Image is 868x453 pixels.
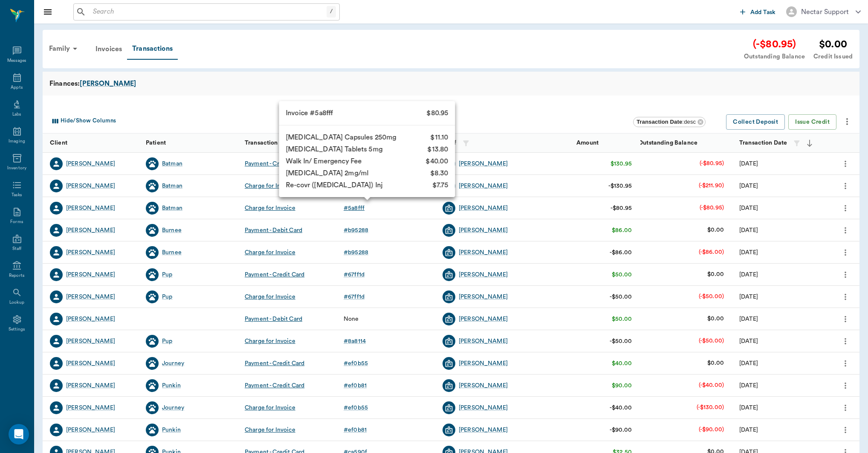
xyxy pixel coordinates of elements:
a: [PERSON_NAME] [66,337,115,346]
td: (-$80.95) [693,197,731,219]
div: Messages [7,58,27,64]
div: Charge for Invoice [245,404,295,412]
div: Tasks [12,192,22,198]
a: #5a8fff [344,204,368,212]
a: [PERSON_NAME] [459,182,508,190]
div: [PERSON_NAME] [459,293,508,301]
div: Payment - Credit Card [245,381,304,390]
div: Charge for Invoice [245,182,295,190]
span: Walk In/ Emergency Fee [286,156,362,166]
div: Charge for Invoice [245,337,295,346]
span: Invoice # 5a8fff [286,108,333,118]
td: $0.00 [700,308,731,330]
button: more [839,356,852,371]
td: (-$80.95) [693,152,731,175]
span: Re-covr ([MEDICAL_DATA]) Inj [286,180,382,190]
div: $130.95 [610,160,632,168]
div: [PERSON_NAME] [459,160,508,168]
span: $11.10 [431,132,448,142]
td: (-$40.00) [692,374,731,397]
div: -$80.95 [610,204,632,212]
div: 08/19/25 [739,182,758,190]
a: [PERSON_NAME] [459,426,508,434]
div: 05/21/25 [739,404,758,412]
div: # ef0b55 [344,359,368,368]
a: [PERSON_NAME] [459,381,508,390]
span: $80.95 [427,108,448,118]
strong: Client [50,140,67,146]
a: Journey [162,404,184,412]
a: Batman [162,160,182,168]
div: Forms [10,219,23,225]
a: Batman [162,204,182,212]
span: $7.75 [432,180,448,190]
div: # ef0b81 [344,381,367,390]
div: Labs [12,111,21,118]
div: Payment - Debit Card [245,315,302,323]
a: Invoices [90,39,127,59]
div: [PERSON_NAME] [459,204,508,212]
div: [PERSON_NAME] [459,248,508,257]
div: $50.00 [612,270,632,279]
td: (-$90.00) [692,418,731,441]
div: None [344,315,359,323]
button: Issue Credit [788,114,836,130]
div: Payment - Credit Card [245,160,304,168]
div: Credit Issued [813,52,853,61]
a: [PERSON_NAME] [66,381,115,390]
div: # b95288 [344,248,368,257]
a: #8a8114 [344,337,369,346]
div: 05/21/25 [739,381,758,390]
button: more [839,423,852,437]
button: more [839,157,852,171]
div: Settings [9,326,26,333]
div: Payment - Credit Card [245,270,304,279]
a: Batman [162,182,182,190]
div: $40.00 [612,359,632,368]
td: (-$50.00) [692,330,731,352]
a: [PERSON_NAME] [66,293,115,301]
div: $86.00 [612,226,632,235]
a: Burnee [162,226,182,235]
div: [PERSON_NAME] [66,315,115,323]
div: # ef0b55 [344,404,368,412]
button: more [839,223,852,238]
strong: Outstanding Balance [638,140,697,146]
a: [PERSON_NAME] [459,226,508,235]
a: #b95288 [344,248,372,257]
div: $50.00 [612,315,632,323]
a: Pup [162,270,172,279]
button: more [839,378,852,393]
div: Lookup [9,299,24,306]
div: / [327,6,336,17]
div: 05/21/25 [739,359,758,368]
a: [PERSON_NAME] [66,248,115,257]
span: $13.80 [428,144,448,154]
button: more [839,245,852,260]
span: [MEDICAL_DATA] 2mg/ml [286,168,368,178]
a: Transactions [127,38,178,60]
div: # 67ff1d [344,270,365,279]
div: Payment - Debit Card [245,226,302,235]
a: [PERSON_NAME] [66,426,115,434]
td: $0.00 [700,263,731,286]
div: [PERSON_NAME] [459,270,508,279]
a: Pup [162,293,172,301]
span: $40.00 [426,156,448,166]
button: Nectar Support [779,4,868,20]
div: [PERSON_NAME] [459,337,508,346]
a: [PERSON_NAME] [66,226,115,235]
span: Finances: [49,78,80,89]
a: Journey [162,359,184,368]
div: Transaction Date:desc [633,117,706,127]
a: [PERSON_NAME] [459,359,508,368]
div: # 5a8fff [344,204,365,212]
